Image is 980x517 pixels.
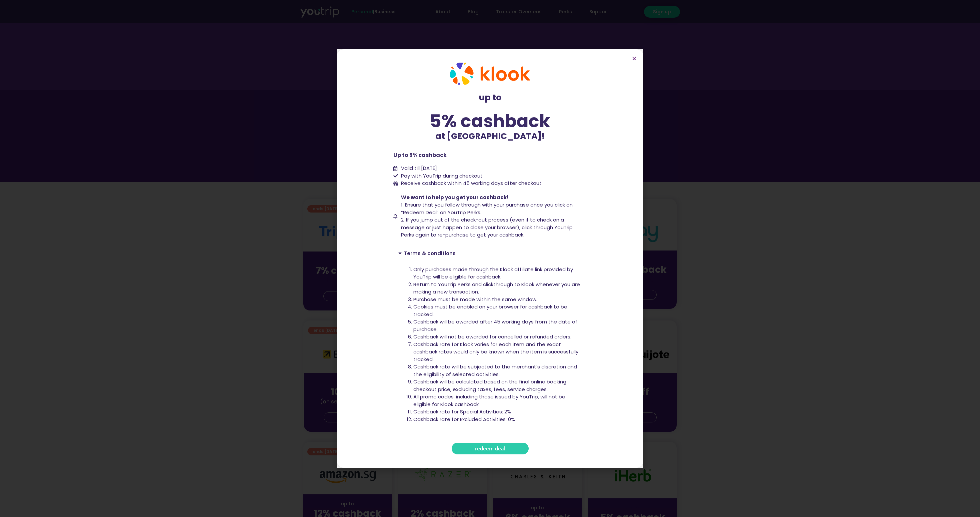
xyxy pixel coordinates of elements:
p: at [GEOGRAPHIC_DATA]! [393,130,587,143]
li: Cookies must be enabled on your browser for cashback to be tracked. [413,303,582,318]
div: 5% cashback [393,112,587,130]
a: Close [632,56,637,61]
span: Valid till [DATE] [399,165,437,172]
li: Cashback will not be awarded for cancelled or refunded orders. [413,333,582,341]
span: Receive cashback within 45 working days after checkout [399,180,542,187]
span: 2. If you jump out of the check-out process (even if to check on a message or just happen to clos... [401,216,573,238]
span: We want to help you get your cashback! [401,194,508,201]
li: Cashback rate for Excluded Activities: 0% [413,416,582,423]
span: 1. Ensure that you follow through with your purchase once you click on “Redeem Deal” on YouTrip P... [401,201,573,216]
span: All promo codes, including those issued by YouTrip, will not be eligible for Klook cashback [413,393,565,408]
a: Terms & conditions [404,250,456,257]
span: redeem deal [475,446,505,451]
li: Purchase must be made within the same window. [413,296,582,303]
p: up to [393,91,587,104]
li: Cashback rate for Klook varies for each item and the exact cashback rates would only be known whe... [413,341,582,363]
li: Cashback rate for Special Activities: 2% [413,408,582,416]
span: Pay with YouTrip during checkout [399,172,483,180]
div: Terms & conditions [393,246,587,261]
li: Only purchases made through the Klook affiliate link provided by YouTrip will be eligible for cas... [413,266,582,281]
li: Return to YouTrip Perks and clickthrough to Klook whenever you are making a new transaction. [413,281,582,296]
p: Up to 5% cashback [393,151,587,159]
li: Cashback will be calculated based on the final online booking checkout price, excluding taxes, fe... [413,378,582,393]
li: Cashback rate will be subjected to the merchant’s discretion and the eligibility of selected acti... [413,363,582,378]
a: redeem deal [452,443,529,454]
div: Terms & conditions [393,261,587,436]
li: Cashback will be awarded after 45 working days from the date of purchase. [413,318,582,333]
